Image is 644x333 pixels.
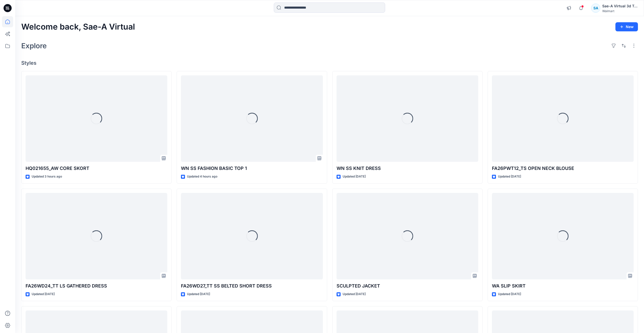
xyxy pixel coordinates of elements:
h4: Styles [21,60,638,66]
p: Updated [DATE] [343,174,366,179]
button: New [615,22,638,31]
div: SA [591,4,600,13]
h2: Welcome back, Sae-A Virtual [21,22,135,32]
p: WN SS FASHION BASIC TOP 1 [181,165,323,172]
p: Updated 3 hours ago [32,174,62,179]
p: FA26WD27_TT SS BELTED SHORT DRESS [181,282,323,290]
p: Updated [DATE] [187,292,210,297]
p: Updated [DATE] [498,292,521,297]
div: Walmart [602,9,638,13]
p: SCULPTED JACKET [337,282,478,290]
p: HQ021655_AW CORE SKORT [26,165,167,172]
h2: Explore [21,42,47,50]
p: WA SLIP SKIRT [492,282,634,290]
p: Updated [DATE] [343,292,366,297]
p: Updated [DATE] [498,174,521,179]
p: Updated [DATE] [32,292,55,297]
p: FA26WD24_TT LS GATHERED DRESS [26,282,167,290]
p: WN SS KNIT DRESS [337,165,478,172]
div: Sae-A Virtual 3d Team [602,3,638,9]
p: Updated 4 hours ago [187,174,217,179]
p: FA26PWT12_TS OPEN NECK BLOUSE [492,165,634,172]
